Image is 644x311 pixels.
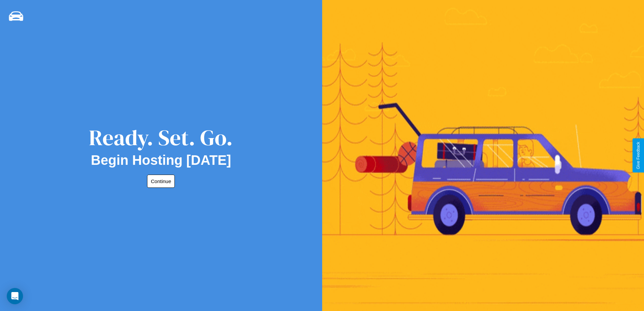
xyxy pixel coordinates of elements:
div: Ready. Set. Go. [89,123,233,153]
button: Continue [147,175,175,188]
h2: Begin Hosting [DATE] [91,153,231,168]
div: Open Intercom Messenger [7,288,23,304]
div: Give Feedback [636,142,641,169]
